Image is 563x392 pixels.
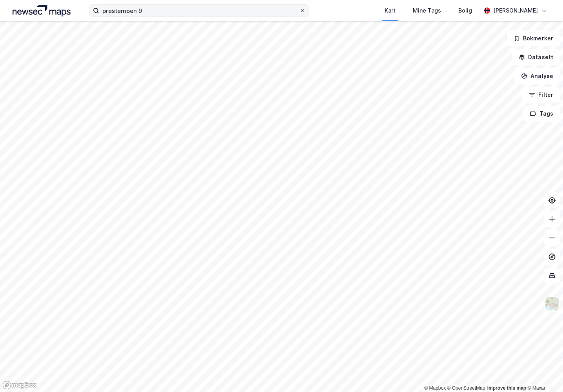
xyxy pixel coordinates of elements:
[13,5,71,16] img: logo.a4113a55bc3d86da70a041830d287a7e.svg
[523,106,560,122] button: Tags
[522,87,560,103] button: Filter
[514,68,560,84] button: Analyse
[413,6,441,15] div: Mine Tags
[447,385,485,391] a: OpenStreetMap
[524,354,563,392] iframe: Chat Widget
[99,5,299,16] input: Søk på adresse, matrikkel, gårdeiere, leietakere eller personer
[512,49,560,65] button: Datasett
[507,31,560,46] button: Bokmerker
[487,385,526,391] a: Improve this map
[424,385,446,391] a: Mapbox
[458,6,472,15] div: Bolig
[2,381,37,390] a: Mapbox homepage
[493,6,538,15] div: [PERSON_NAME]
[385,6,396,15] div: Kart
[545,296,559,311] img: Z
